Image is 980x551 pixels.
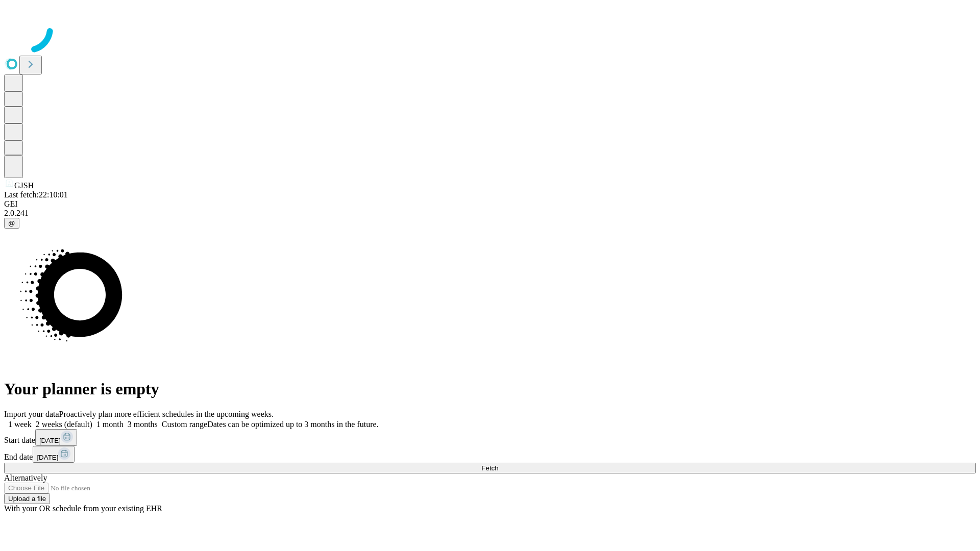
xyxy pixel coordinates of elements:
[4,504,162,513] span: With your OR schedule from your existing EHR
[36,420,92,429] span: 2 weeks (default)
[481,464,498,472] span: Fetch
[4,190,68,199] span: Last fetch: 22:10:01
[207,420,378,429] span: Dates can be optimized up to 3 months in the future.
[162,420,207,429] span: Custom range
[39,437,61,444] span: [DATE]
[33,446,75,463] button: [DATE]
[4,410,59,418] span: Import your data
[128,420,158,429] span: 3 months
[8,420,32,429] span: 1 week
[4,429,976,446] div: Start date
[8,219,15,227] span: @
[96,420,124,429] span: 1 month
[37,454,58,461] span: [DATE]
[4,218,19,229] button: @
[4,199,976,209] div: GEI
[4,446,976,463] div: End date
[4,473,47,482] span: Alternatively
[59,410,274,418] span: Proactively plan more efficient schedules in the upcoming weeks.
[4,493,50,504] button: Upload a file
[35,429,77,446] button: [DATE]
[14,181,34,190] span: GJSH
[4,209,976,218] div: 2.0.241
[4,463,976,473] button: Fetch
[4,380,976,398] h1: Your planner is empty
